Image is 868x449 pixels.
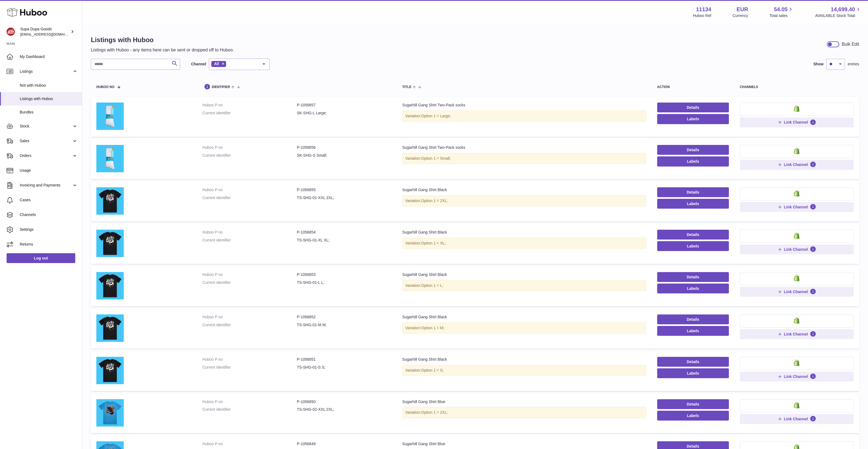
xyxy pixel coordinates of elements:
[784,120,808,125] span: Link Channel
[297,238,391,243] dd: TS-SHG-01-XL XL;
[203,145,297,150] dt: Huboo P no
[203,441,297,447] dt: Huboo P no
[203,322,297,328] dt: Current identifier
[657,284,729,293] button: Labels
[20,183,72,188] span: Invoicing and Payments
[402,280,646,291] div: Variation:
[657,411,729,421] button: Labels
[740,117,854,127] button: Link Channel
[20,32,80,36] span: [EMAIL_ADDRESS][DOMAIN_NAME]
[297,314,391,320] dd: P-1056852
[740,202,854,212] button: Link Channel
[784,205,808,209] span: Link Channel
[96,314,124,342] img: Sugarhill Gang Shirt Black
[657,314,729,324] a: Details
[402,322,646,334] div: Variation:
[20,124,72,129] span: Stock
[20,242,78,247] span: Returns
[421,326,444,330] span: Option 1 = M;
[814,62,824,67] label: Show
[784,289,808,294] span: Link Channel
[769,13,794,18] span: Total sales
[657,272,729,282] a: Details
[203,399,297,404] dt: Huboo P no
[784,416,808,421] span: Link Channel
[402,407,646,418] div: Variation:
[794,232,800,239] img: shopify-small.png
[402,314,646,320] div: Sugarhill Gang Shirt Black
[657,399,729,409] a: Details
[203,230,297,235] dt: Huboo P no
[740,244,854,254] button: Link Channel
[297,407,391,412] dd: TS-SHG-02-XXL 2XL;
[657,187,729,197] a: Details
[297,441,391,447] dd: P-1056849
[402,238,646,249] div: Variation:
[657,326,729,336] button: Labels
[696,6,711,13] strong: 11134
[421,241,446,245] span: Option 1 = XL;
[657,199,729,209] button: Labels
[20,110,78,115] span: Bundles
[96,357,124,384] img: Sugarhill Gang Shirt Black
[203,280,297,285] dt: Current identifier
[203,272,297,277] dt: Huboo P no
[402,145,646,150] div: Sugarhill Gang Shirt Two-Pack socks
[421,368,444,372] span: Option 1 = S;
[297,145,391,150] dd: P-1056856
[20,27,70,37] div: Supa Dupa Goods
[20,138,72,144] span: Sales
[191,62,206,67] label: Channel
[20,168,78,173] span: Usage
[203,195,297,200] dt: Current identifier
[20,83,78,88] span: Not with Huboo
[203,153,297,158] dt: Current identifier
[421,410,448,415] span: Option 1 = 2XL;
[737,6,748,13] strong: EUR
[402,85,411,89] span: title
[91,36,234,44] h1: Listings with Huboo
[421,156,451,161] span: Option 1 = Small;
[20,96,78,101] span: Listings with Huboo
[657,241,729,251] button: Labels
[784,332,808,337] span: Link Channel
[402,110,646,122] div: Variation:
[297,365,391,370] dd: TS-SHG-01-S S;
[784,247,808,252] span: Link Channel
[297,110,391,116] dd: SK-SHG-L Large;
[794,275,800,281] img: shopify-small.png
[657,357,729,367] a: Details
[657,114,729,124] button: Labels
[402,357,646,362] div: Sugarhill Gang Shirt Black
[774,6,788,13] span: 54.05
[740,372,854,381] button: Link Channel
[815,13,861,18] span: AVAILABLE Stock Total
[657,230,729,240] a: Details
[740,85,854,89] div: channels
[794,360,800,366] img: shopify-small.png
[297,272,391,277] dd: P-1056853
[96,230,124,257] img: Sugarhill Gang Shirt Black
[297,322,391,328] dd: TS-SHG-01-M M;
[740,329,854,339] button: Link Channel
[784,162,808,167] span: Link Channel
[657,368,729,378] button: Labels
[297,280,391,285] dd: TS-SHG-01-L L;
[297,103,391,108] dd: P-1056857
[297,187,391,193] dd: P-1056855
[203,365,297,370] dt: Current identifier
[203,103,297,108] dt: Huboo P no
[657,145,729,155] a: Details
[297,357,391,362] dd: P-1056851
[848,62,859,67] span: entries
[402,153,646,164] div: Variation:
[402,230,646,235] div: Sugarhill Gang Shirt Black
[20,54,78,59] span: My Dashboard
[297,195,391,200] dd: TS-SHG-01-XXL 2XL;
[769,6,794,18] a: 54.05 Total sales
[402,399,646,404] div: Sugarhill Gang Shirt Blue
[733,13,748,18] div: Currency
[657,156,729,166] button: Labels
[20,212,78,217] span: Channels
[203,357,297,362] dt: Huboo P no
